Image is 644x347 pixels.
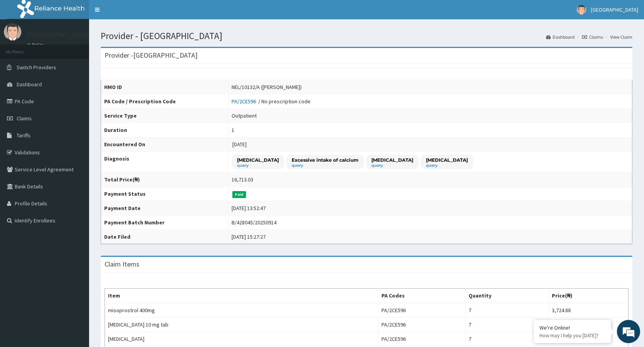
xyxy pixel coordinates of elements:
[237,157,279,163] p: [MEDICAL_DATA]
[232,126,234,134] div: 1
[378,332,465,346] td: PA/2CE596
[105,52,197,59] h3: Provider - [GEOGRAPHIC_DATA]
[546,34,575,40] a: Dashboard
[232,112,257,120] div: Outpatient
[548,318,628,332] td: 413.88
[105,318,378,332] td: [MEDICAL_DATA] 10 mg tab
[232,176,253,183] div: 16,713.03
[232,204,266,212] div: [DATE] 13:52:47
[232,98,258,105] a: PA/2CE596
[465,303,549,318] td: 7
[105,261,139,268] h3: Claim Items
[101,230,228,244] th: Date Filed
[17,115,32,122] span: Claims
[101,31,632,41] h1: Provider - [GEOGRAPHIC_DATA]
[17,64,56,71] span: Switch Providers
[232,219,276,226] div: B/428045/20250914
[548,303,628,318] td: 3,724.88
[465,289,549,303] th: Quantity
[101,187,228,201] th: Payment Status
[101,80,228,94] th: HMO ID
[101,123,228,137] th: Duration
[17,132,31,139] span: Tariffs
[4,23,21,41] img: User Image
[465,318,549,332] td: 7
[105,303,378,318] td: misoprostrol 400mg
[101,201,228,215] th: Payment Date
[292,164,359,168] small: query
[232,191,246,198] span: Paid
[232,141,247,148] span: [DATE]
[591,6,638,13] span: [GEOGRAPHIC_DATA]
[232,233,266,241] div: [DATE] 15:27:27
[101,109,228,123] th: Service Type
[232,97,311,105] div: / No prescription code
[610,34,632,40] a: View Claim
[105,332,378,346] td: [MEDICAL_DATA]
[577,5,586,15] img: User Image
[292,157,359,163] p: Excessive intake of calcium
[371,164,413,168] small: query
[105,289,378,303] th: Item
[27,31,91,38] p: [GEOGRAPHIC_DATA]
[378,303,465,318] td: PA/2CE596
[232,83,302,91] div: NEL/10132/A ([PERSON_NAME])
[17,81,42,88] span: Dashboard
[378,289,465,303] th: PA Codes
[539,324,605,331] div: We're Online!
[426,164,468,168] small: query
[426,157,468,163] p: [MEDICAL_DATA]
[101,215,228,230] th: Payment Batch Number
[101,152,228,173] th: Diagnosis
[101,173,228,187] th: Total Price(₦)
[27,42,46,48] a: Online
[465,332,549,346] td: 7
[582,34,603,40] a: Claims
[548,289,628,303] th: Price(₦)
[101,94,228,109] th: PA Code / Prescription Code
[539,332,605,339] p: How may I help you today?
[237,164,279,168] small: query
[371,157,413,163] p: [MEDICAL_DATA]
[378,318,465,332] td: PA/2CE596
[101,137,228,152] th: Encountered On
